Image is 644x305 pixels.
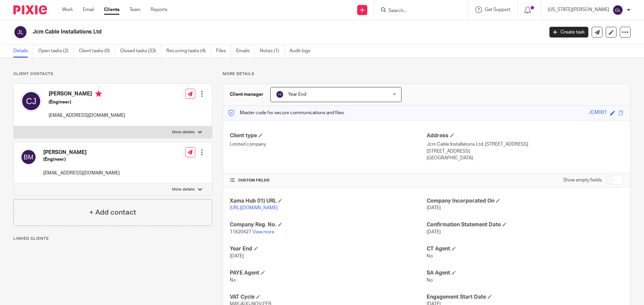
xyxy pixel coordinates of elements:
[563,177,602,183] label: Show empty fields
[427,198,624,205] h4: Company Incorporated On
[427,141,624,148] p: Jcm Cable Installations Ltd, [STREET_ADDRESS]
[230,254,244,258] span: [DATE]
[13,5,47,14] img: Pixie
[230,245,427,252] h4: Year End
[49,90,125,99] h4: [PERSON_NAME]
[95,90,102,97] i: Primary
[289,45,315,58] a: Audit logs
[230,270,427,277] h4: PAYE Agent
[43,149,120,156] h4: [PERSON_NAME]
[230,294,427,301] h4: VAT Cycle
[151,6,167,13] a: Reports
[548,6,609,13] p: [US_STATE][PERSON_NAME]
[20,90,42,112] img: svg%3E
[388,8,448,14] input: Search
[83,6,94,13] a: Email
[62,6,73,13] a: Work
[427,278,433,283] span: No
[13,236,212,241] p: Linked clients
[485,7,511,12] span: Get Support
[589,109,607,117] div: JCM001
[427,132,624,139] h4: Address
[427,254,433,258] span: No
[427,294,624,301] h4: Engagement Start Date
[427,270,624,277] h4: SA Agent
[612,5,623,15] img: svg%3E
[230,132,427,139] h4: Client type
[230,278,236,283] span: No
[230,206,278,210] a: [URL][DOMAIN_NAME]
[549,27,588,37] a: Create task
[427,221,624,228] h4: Confirmation Statement Date
[230,221,427,228] h4: Company Reg. No.
[49,99,125,105] h5: (Engineer)
[172,130,195,135] p: More details
[230,198,427,205] h4: Xama Hub 01) URL
[79,45,115,58] a: Client tasks (0)
[104,6,119,13] a: Clients
[228,109,344,116] p: Master code for secure communications and files
[172,187,195,192] p: More details
[230,141,427,148] p: Limited company
[427,148,624,155] p: [STREET_ADDRESS]
[13,25,28,39] img: svg%3E
[43,156,120,163] h5: (Engineer)
[230,91,264,98] h3: Client manager
[427,206,441,210] span: [DATE]
[13,71,212,77] p: Client contacts
[20,149,37,165] img: svg%3E
[260,45,284,58] a: Notes (1)
[13,45,33,58] a: Details
[223,71,631,77] p: More details
[120,45,161,58] a: Closed tasks (33)
[49,112,125,119] p: [EMAIL_ADDRESS][DOMAIN_NAME]
[276,90,284,98] img: svg%3E
[38,45,74,58] a: Open tasks (2)
[33,28,438,35] h2: Jcm Cable Installations Ltd
[236,45,255,58] a: Emails
[427,245,624,252] h4: CT Agent
[129,6,141,13] a: Team
[43,170,120,176] p: [EMAIL_ADDRESS][DOMAIN_NAME]
[166,45,211,58] a: Recurring tasks (4)
[89,207,136,218] h4: + Add contact
[230,230,251,234] span: 11620427
[252,230,274,234] a: View more
[230,178,427,183] h4: CUSTOM FIELDS
[427,230,441,234] span: [DATE]
[427,155,624,161] p: [GEOGRAPHIC_DATA]
[216,45,231,58] a: Files
[288,92,306,97] span: Year End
